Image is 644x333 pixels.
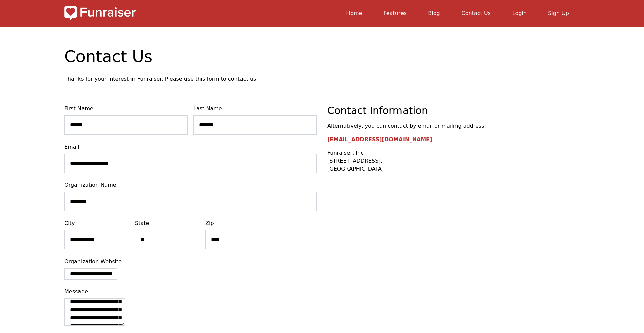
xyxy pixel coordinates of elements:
[205,219,270,227] label: Zip
[512,10,527,16] a: Login
[64,48,580,64] h1: Contact Us
[141,5,580,21] nav: main
[193,105,317,113] label: Last Name
[327,150,364,156] strong: Funraiser, Inc
[64,258,317,266] label: Organization Website
[327,149,580,173] p: [STREET_ADDRESS], [GEOGRAPHIC_DATA]
[64,143,317,151] label: Email
[346,10,362,16] a: Home
[327,105,580,117] h2: Contact Information
[327,136,432,143] a: [EMAIL_ADDRESS][DOMAIN_NAME]
[64,75,580,83] p: Thanks for your interest in Funraiser. Please use this form to contact us.
[135,219,200,227] label: State
[64,219,129,227] label: City
[327,122,580,130] p: Alternatively, you can contact by email or mailing address:
[64,288,317,296] label: Message
[64,5,136,21] img: Logo
[428,10,440,16] a: Blog
[64,181,317,189] label: Organization Name
[383,10,407,16] a: Features
[548,10,569,16] a: Sign Up
[64,105,188,113] label: First Name
[462,10,491,16] a: Contact Us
